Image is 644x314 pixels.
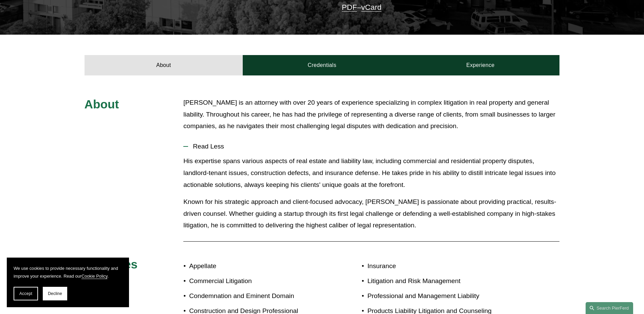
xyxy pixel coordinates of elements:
[189,260,322,272] p: Appellate
[401,55,560,75] a: Experience
[85,98,119,111] span: About
[189,275,322,287] p: Commercial Litigation
[367,290,520,302] p: Professional and Management Liability
[243,55,401,75] a: Credentials
[7,258,129,307] section: Cookie banner
[342,3,357,12] a: PDF
[189,290,322,302] p: Condemnation and Eminent Domain
[183,155,559,236] div: Read Less
[19,291,32,296] span: Accept
[361,3,382,12] a: vCard
[14,287,38,300] button: Accept
[183,138,559,155] button: Read Less
[183,155,559,191] p: His expertise spans various aspects of real estate and liability law, including commercial and re...
[188,143,559,150] span: Read Less
[183,97,559,132] p: [PERSON_NAME] is an attorney with over 20 years of experience specializing in complex litigation ...
[43,287,67,300] button: Decline
[586,302,633,314] a: Search this site
[183,196,559,231] p: Known for his strategic approach and client-focused advocacy, [PERSON_NAME] is passionate about p...
[85,55,243,75] a: About
[14,264,122,280] p: We use cookies to provide necessary functionality and improve your experience. Read our .
[367,260,520,272] p: Insurance
[48,291,62,296] span: Decline
[81,274,108,279] a: Cookie Policy
[367,275,520,287] p: Litigation and Risk Management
